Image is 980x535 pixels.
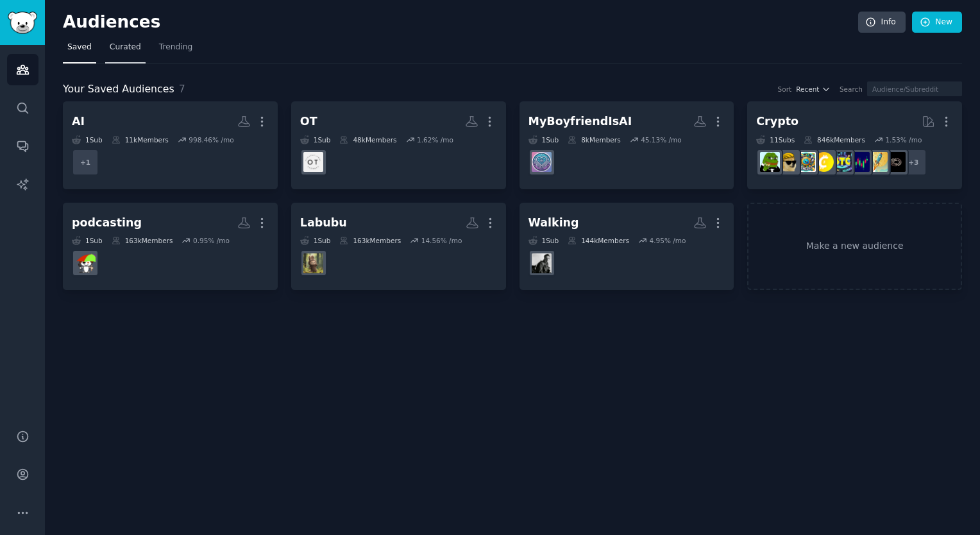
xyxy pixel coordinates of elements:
[778,85,792,94] div: Sort
[72,215,142,231] div: podcasting
[867,81,962,96] input: Audience/Subreddit
[112,135,169,144] div: 11k Members
[747,101,962,189] a: Crypto11Subs846kMembers1.53% /mo+3TokenWallStreetmemecoinmoonshotsCryptoMoonCrypto_GeneralCryptoC...
[76,253,96,273] img: podcasting
[72,135,103,144] div: 1 Sub
[528,135,559,144] div: 1 Sub
[72,149,99,176] div: + 1
[303,152,323,172] img: OccupationalTherapy
[291,203,506,291] a: Labubu1Sub163kMembers14.56% /molabubu
[421,236,462,245] div: 14.56 % /mo
[858,12,906,33] a: Info
[63,12,858,33] h2: Audiences
[72,114,85,130] div: AI
[760,152,780,172] img: AllCryptoBets
[832,152,852,172] img: Crypto_General
[868,152,888,172] img: memecoinmoonshots
[155,37,197,64] a: Trending
[300,215,347,231] div: Labubu
[814,152,834,172] img: CryptoCurrencyClassic
[63,101,278,189] a: AI1Sub11kMembers998.46% /mo+1
[63,81,174,98] span: Your Saved Audiences
[189,135,233,144] div: 998.46 % /mo
[72,236,103,245] div: 1 Sub
[796,85,819,94] span: Recent
[520,101,734,189] a: MyBoyfriendIsAI1Sub8kMembers45.13% /moMyBoyfriendIsAI
[850,152,870,172] img: CryptoMoon
[900,149,927,176] div: + 3
[796,85,831,94] button: Recent
[179,83,185,95] span: 7
[747,203,962,291] a: Make a new audience
[756,114,798,130] div: Crypto
[300,135,331,144] div: 1 Sub
[300,236,331,245] div: 1 Sub
[532,152,552,172] img: MyBoyfriendIsAI
[300,114,317,130] div: OT
[67,42,92,53] span: Saved
[159,42,192,53] span: Trending
[649,236,686,245] div: 4.95 % /mo
[528,114,632,130] div: MyBoyfriendIsAI
[804,135,865,144] div: 846k Members
[528,236,559,245] div: 1 Sub
[641,135,682,144] div: 45.13 % /mo
[840,85,863,94] div: Search
[110,42,141,53] span: Curated
[885,135,922,144] div: 1.53 % /mo
[532,253,552,273] img: walking
[8,12,37,34] img: GummySearch logo
[778,152,798,172] img: AltStreetBets
[291,101,506,189] a: OT1Sub48kMembers1.62% /moOccupationalTherapy
[912,12,962,33] a: New
[193,236,230,245] div: 0.95 % /mo
[105,37,146,64] a: Curated
[528,215,579,231] div: Walking
[112,236,173,245] div: 163k Members
[520,203,734,291] a: Walking1Sub144kMembers4.95% /mowalking
[568,236,629,245] div: 144k Members
[886,152,906,172] img: TokenWallStreet
[568,135,620,144] div: 8k Members
[63,37,96,64] a: Saved
[417,135,453,144] div: 1.62 % /mo
[339,135,396,144] div: 48k Members
[63,203,278,291] a: podcasting1Sub163kMembers0.95% /mopodcasting
[339,236,401,245] div: 163k Members
[796,152,816,172] img: memecoins
[303,253,323,273] img: labubu
[756,135,795,144] div: 11 Sub s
